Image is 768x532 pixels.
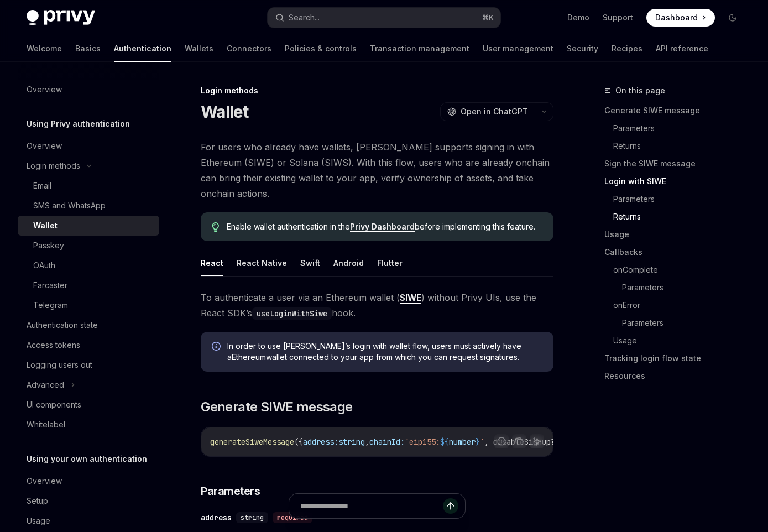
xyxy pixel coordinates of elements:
[613,332,750,350] a: Usage
[615,84,665,97] span: On this page
[201,290,553,321] span: To authenticate a user via an Ethereum wallet ( ) without Privy UIs, use the React SDK’s hook.
[33,199,106,212] div: SMS and WhatsApp
[443,498,458,514] button: Send message
[33,259,55,272] div: OAuth
[18,196,159,216] a: SMS and WhatsApp
[18,136,159,156] a: Overview
[27,418,65,431] div: Whitelabel
[33,279,67,292] div: Farcaster
[27,83,62,96] div: Overview
[27,474,62,488] div: Overview
[613,190,750,208] a: Parameters
[18,471,159,491] a: Overview
[27,159,80,173] div: Login methods
[338,437,365,447] span: string
[212,342,223,353] svg: Info
[476,437,480,447] span: }
[201,483,260,499] span: Parameters
[604,243,750,261] a: Callbacks
[18,275,159,295] a: Farcaster
[613,119,750,137] a: Parameters
[27,117,130,131] h5: Using Privy authentication
[227,221,542,232] span: Enable wallet authentication in the before implementing this feature.
[27,378,64,392] div: Advanced
[227,341,542,363] span: In order to use [PERSON_NAME]’s login with wallet flow, users must actively have a Ethereum walle...
[201,139,553,201] span: For users who already have wallets, [PERSON_NAME] supports signing in with Ethereum (SIWE) or Sol...
[27,35,62,62] a: Welcome
[185,35,213,62] a: Wallets
[612,35,642,62] a: Recipes
[75,35,101,62] a: Basics
[18,491,159,511] a: Setup
[27,398,81,411] div: UI components
[604,155,750,173] a: Sign the SIWE message
[656,35,708,62] a: API reference
[567,12,589,23] a: Demo
[655,12,698,23] span: Dashboard
[18,395,159,415] a: UI components
[604,173,750,190] a: Login with SIWE
[567,35,598,62] a: Security
[18,236,159,255] a: Passkey
[285,35,357,62] a: Policies & controls
[512,434,526,448] button: Copy the contents from the code block
[33,179,51,192] div: Email
[18,511,159,531] a: Usage
[18,80,159,100] a: Overview
[27,319,98,332] div: Authentication state
[622,314,750,332] a: Parameters
[613,208,750,226] a: Returns
[377,250,403,276] button: Flutter
[613,137,750,155] a: Returns
[18,255,159,275] a: OAuth
[201,102,249,122] h1: Wallet
[604,102,750,119] a: Generate SIWE message
[268,8,500,28] button: Search...⌘K
[27,452,147,466] h5: Using your own authentication
[604,367,750,385] a: Resources
[33,239,64,252] div: Passkey
[303,437,338,447] span: address:
[18,355,159,375] a: Logging users out
[483,35,553,62] a: User management
[114,35,171,62] a: Authentication
[494,434,509,448] button: Report incorrect code
[201,85,553,96] div: Login methods
[33,219,58,232] div: Wallet
[212,222,220,232] svg: Tip
[370,35,469,62] a: Transaction management
[18,335,159,355] a: Access tokens
[33,299,68,312] div: Telegram
[369,437,405,447] span: chainId:
[622,279,750,296] a: Parameters
[18,295,159,315] a: Telegram
[201,398,352,416] span: Generate SIWE message
[482,13,494,22] span: ⌘ K
[252,307,332,320] code: useLoginWithSiwe
[484,437,555,447] span: , disableSignup?
[227,35,271,62] a: Connectors
[18,176,159,196] a: Email
[210,437,294,447] span: generateSiweMessage
[300,250,320,276] button: Swift
[294,437,303,447] span: ({
[27,139,62,153] div: Overview
[604,350,750,367] a: Tracking login flow state
[613,296,750,314] a: onError
[27,494,48,508] div: Setup
[18,216,159,236] a: Wallet
[461,106,528,117] span: Open in ChatGPT
[530,434,544,448] button: Ask AI
[440,437,449,447] span: ${
[18,315,159,335] a: Authentication state
[400,292,421,304] a: SIWE
[440,102,535,121] button: Open in ChatGPT
[237,250,287,276] button: React Native
[289,11,320,24] div: Search...
[365,437,369,447] span: ,
[603,12,633,23] a: Support
[27,10,95,25] img: dark logo
[480,437,484,447] span: `
[350,222,415,232] a: Privy Dashboard
[405,437,440,447] span: `eip155:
